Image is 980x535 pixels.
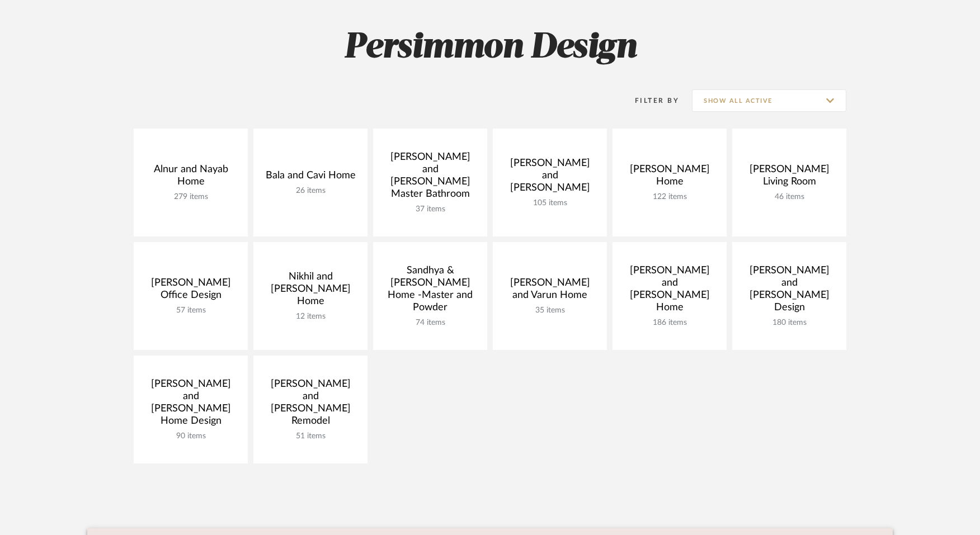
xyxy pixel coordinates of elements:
[621,192,718,202] div: 122 items
[262,432,359,441] div: 51 items
[741,192,837,202] div: 46 items
[262,378,359,432] div: [PERSON_NAME] and [PERSON_NAME] Remodel
[382,151,478,205] div: [PERSON_NAME] and [PERSON_NAME] Master Bathroom
[262,169,359,186] div: Bala and Cavi Home
[741,264,837,318] div: [PERSON_NAME] and [PERSON_NAME] Design
[262,186,359,196] div: 26 items
[621,318,718,328] div: 186 items
[502,306,598,315] div: 35 items
[621,163,718,192] div: [PERSON_NAME] Home
[382,205,478,214] div: 37 items
[143,277,239,306] div: [PERSON_NAME] Office Design
[741,163,837,192] div: [PERSON_NAME] Living Room
[143,192,239,202] div: 279 items
[262,271,359,312] div: Nikhil and [PERSON_NAME] Home
[143,378,239,432] div: [PERSON_NAME] and [PERSON_NAME] Home Design
[620,95,679,106] div: Filter By
[87,27,893,69] h2: Persimmon Design
[621,264,718,318] div: [PERSON_NAME] and [PERSON_NAME] Home
[502,277,598,306] div: [PERSON_NAME] and Varun Home
[262,312,359,321] div: 12 items
[382,318,478,328] div: 74 items
[143,306,239,315] div: 57 items
[143,432,239,441] div: 90 items
[382,264,478,318] div: Sandhya & [PERSON_NAME] Home -Master and Powder
[502,198,598,208] div: 105 items
[502,157,598,198] div: [PERSON_NAME] and [PERSON_NAME]
[143,163,239,192] div: Alnur and Nayab Home
[741,318,837,328] div: 180 items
